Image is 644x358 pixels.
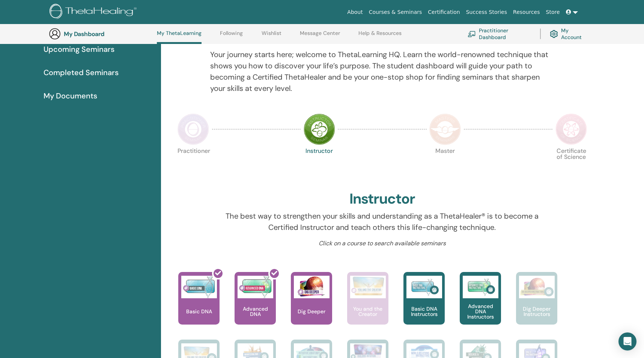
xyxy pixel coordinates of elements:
a: Success Stories [463,5,510,19]
span: Completed Seminars [44,67,119,78]
img: chalkboard-teacher.svg [468,31,476,37]
p: Your journey starts here; welcome to ThetaLearning HQ. Learn the world-renowned technique that sh... [210,49,554,94]
p: Master [429,148,461,180]
a: Wishlist [262,30,281,42]
p: Practitioner [178,148,209,180]
a: Dig Deeper Dig Deeper [291,272,332,340]
p: Certificate of Science [555,148,587,180]
p: Advanced DNA Instructors [460,304,501,319]
p: Dig Deeper Instructors [516,306,557,317]
img: Certificate of Science [555,113,587,145]
p: Dig Deeper [295,309,328,314]
a: Practitioner Dashboard [468,26,531,42]
img: Basic DNA Instructors [406,276,442,298]
img: Dig Deeper [294,276,330,298]
a: Basic DNA Instructors Basic DNA Instructors [403,272,445,340]
p: Basic DNA Instructors [403,306,445,317]
p: You and the Creator [347,306,388,317]
img: Advanced DNA [238,276,273,298]
a: My Account [550,26,588,42]
a: Following [220,30,243,42]
a: Store [543,5,563,19]
a: Certification [425,5,463,19]
div: Open Intercom Messenger [618,332,636,350]
a: Courses & Seminars [366,5,425,19]
p: Instructor [304,148,335,180]
p: Click on a course to search available seminars [210,239,554,248]
img: Master [429,113,461,145]
p: Advanced DNA [235,306,276,317]
img: Advanced DNA Instructors [463,276,498,298]
img: Practitioner [178,113,209,145]
span: Upcoming Seminars [44,44,114,55]
img: Basic DNA [181,276,217,298]
h3: My Dashboard [64,30,139,38]
img: cog.svg [550,28,558,40]
h2: Instructor [349,190,415,208]
img: generic-user-icon.jpg [49,28,61,40]
a: You and the Creator You and the Creator [347,272,388,340]
a: Basic DNA Basic DNA [178,272,220,340]
img: Instructor [304,113,335,145]
a: Message Center [300,30,340,42]
span: My Documents [44,90,97,101]
img: You and the Creator [350,276,386,296]
a: Advanced DNA Instructors Advanced DNA Instructors [460,272,501,340]
a: Resources [510,5,543,19]
img: logo.png [50,4,139,21]
a: Dig Deeper Instructors Dig Deeper Instructors [516,272,557,340]
a: About [344,5,366,19]
p: The best way to strengthen your skills and understanding as a ThetaHealer® is to become a Certifi... [210,210,554,233]
img: Dig Deeper Instructors [519,276,555,298]
a: Advanced DNA Advanced DNA [235,272,276,340]
a: My ThetaLearning [157,30,202,44]
a: Help & Resources [358,30,402,42]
